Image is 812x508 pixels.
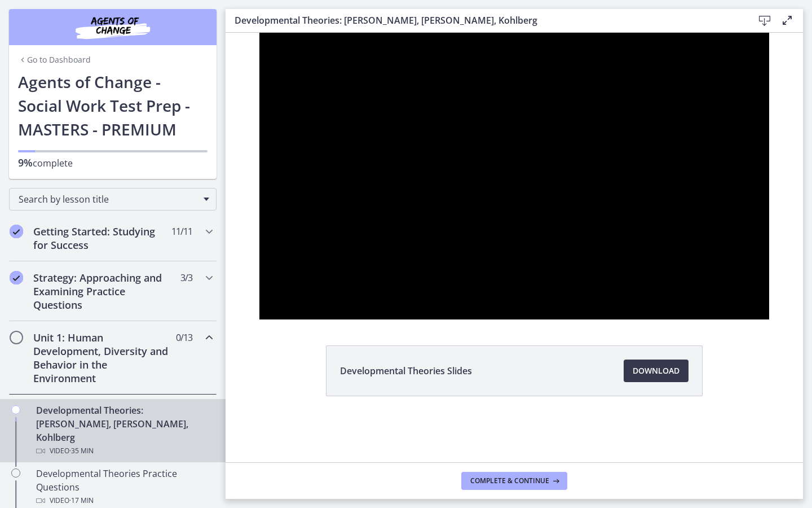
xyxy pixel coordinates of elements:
span: Developmental Theories Slides [340,364,472,378]
i: Completed [10,225,23,238]
span: 0 / 13 [176,331,192,344]
span: · 35 min [69,444,94,458]
iframe: Video Lesson [226,33,803,319]
div: Video [36,494,212,507]
h2: Strategy: Approaching and Examining Practice Questions [33,271,171,312]
span: Download [633,364,679,378]
div: Video [36,444,212,458]
p: complete [18,156,208,170]
img: Agents of Change [45,14,180,41]
div: Developmental Theories Practice Questions [36,467,212,507]
h1: Agents of Change - Social Work Test Prep - MASTERS - PREMIUM [18,70,208,141]
span: 9% [18,156,33,169]
span: Search by lesson title [19,193,198,205]
span: 3 / 3 [180,271,192,284]
h2: Getting Started: Studying for Success [33,225,171,252]
a: Download [624,360,689,382]
div: Developmental Theories: [PERSON_NAME], [PERSON_NAME], Kohlberg [36,404,212,458]
i: Completed [10,271,23,284]
span: Complete & continue [470,476,549,485]
div: Search by lesson title [9,188,217,211]
span: 11 / 11 [171,225,192,238]
span: · 17 min [69,494,94,507]
h3: Developmental Theories: [PERSON_NAME], [PERSON_NAME], Kohlberg [235,14,735,27]
a: Go to Dashboard [18,54,91,65]
h2: Unit 1: Human Development, Diversity and Behavior in the Environment [33,331,171,385]
button: Complete & continue [461,472,567,490]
